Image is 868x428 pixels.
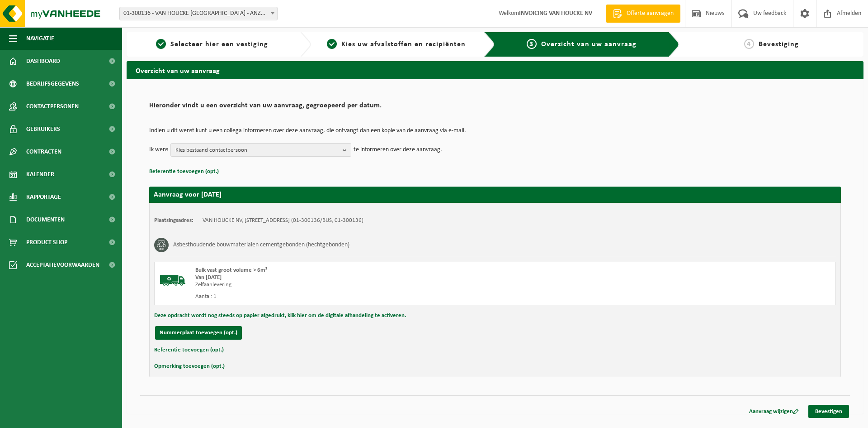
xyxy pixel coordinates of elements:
[759,41,799,48] span: Bevestiging
[26,231,67,254] span: Product Shop
[149,102,841,114] h2: Hieronder vindt u een overzicht van uw aanvraag, gegroepeerd per datum.
[154,191,222,198] strong: Aanvraag voor [DATE]
[354,143,442,157] p: te informeren over deze aanvraag.
[195,274,222,280] strong: Van [DATE]
[154,344,224,356] button: Referentie toevoegen (opt.)
[624,9,676,18] span: Offerte aanvragen
[519,10,592,17] strong: INVOICING VAN HOUCKE NV
[170,143,351,157] button: Kies bestaand contactpersoon
[149,166,219,178] button: Referentie toevoegen (opt.)
[195,267,267,273] span: Bulk vast groot volume > 6m³
[26,254,99,276] span: Acceptatievoorwaarden
[742,405,806,418] a: Aanvraag wijzigen
[173,238,349,252] h3: Asbesthoudende bouwmaterialen cementgebonden (hechtgebonden)
[119,7,278,20] span: 01-300136 - VAN HOUCKE NV - ANZEGEM
[26,140,61,163] span: Contracten
[154,310,406,322] button: Deze opdracht wordt nog steeds op papier afgedrukt, klik hier om de digitale afhandeling te activ...
[195,293,531,300] div: Aantal: 1
[541,41,637,48] span: Overzicht van uw aanvraag
[327,39,337,49] span: 2
[341,41,466,48] span: Kies uw afvalstoffen en recipiënten
[149,143,168,157] p: Ik wens
[175,144,339,157] span: Kies bestaand contactpersoon
[159,267,186,294] img: BL-SO-LV.png
[26,27,54,50] span: Navigatie
[195,281,531,289] div: Zelfaanlevering
[149,128,841,134] p: Indien u dit wenst kunt u een collega informeren over deze aanvraag, die ontvangt dan een kopie v...
[120,7,277,20] span: 01-300136 - VAN HOUCKE NV - ANZEGEM
[808,405,849,418] a: Bevestigen
[26,50,60,72] span: Dashboard
[131,39,293,50] a: 1Selecteer hier een vestiging
[154,361,225,372] button: Opmerking toevoegen (opt.)
[155,326,242,340] button: Nummerplaat toevoegen (opt.)
[127,61,863,79] h2: Overzicht van uw aanvraag
[316,39,477,50] a: 2Kies uw afvalstoffen en recipiënten
[26,95,79,118] span: Contactpersonen
[26,186,61,208] span: Rapportage
[170,41,268,48] span: Selecteer hier een vestiging
[606,5,680,23] a: Offerte aanvragen
[156,39,166,49] span: 1
[203,217,363,224] td: VAN HOUCKE NV, [STREET_ADDRESS] (01-300136/BUS, 01-300136)
[26,118,60,140] span: Gebruikers
[744,39,754,49] span: 4
[154,217,193,223] strong: Plaatsingsadres:
[527,39,537,49] span: 3
[26,163,54,186] span: Kalender
[26,208,65,231] span: Documenten
[26,72,79,95] span: Bedrijfsgegevens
